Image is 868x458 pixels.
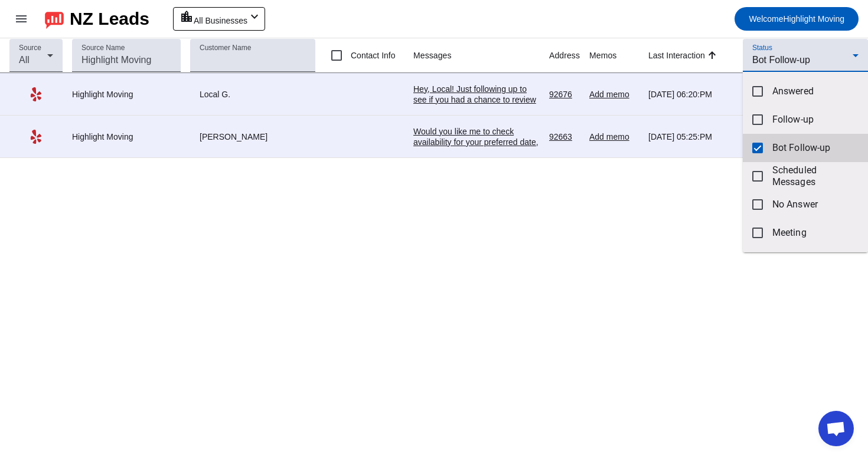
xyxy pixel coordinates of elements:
[772,85,859,97] span: Answered
[818,411,854,446] div: Open chat
[772,142,859,154] span: Bot Follow-up
[772,114,859,126] span: Follow-up
[772,227,859,239] span: Meeting
[772,164,859,188] span: Scheduled Messages
[772,199,859,210] span: No Answer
